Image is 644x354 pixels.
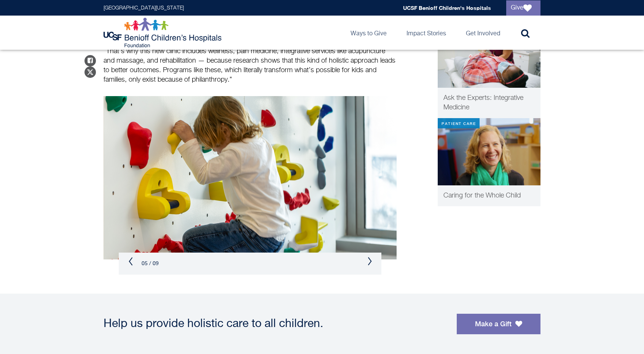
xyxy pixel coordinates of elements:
button: Previous [128,257,133,266]
a: Ways to Give [344,16,393,50]
a: Patient Care Jenifer Matthews, MD Caring for the Whole Child [438,118,540,206]
span: 05 / 09 [142,261,159,266]
div: Patient Care [438,118,480,128]
img: Logo for UCSF Benioff Children's Hospitals Foundation [104,17,223,48]
img: a child on a climbing wall [104,96,397,259]
div: Help us provide holistic care to all children. [104,318,449,330]
img: Jenifer Matthews, MD [438,118,540,185]
a: Make a Gift [457,314,540,334]
a: [GEOGRAPHIC_DATA][US_STATE] [104,5,184,11]
a: Patient Care integrative medicine at our hospitals Ask the Experts: Integrative Medicine [438,21,540,119]
button: Next [367,257,372,266]
a: UCSF Benioff Children's Hospitals [403,5,491,11]
a: Get Involved [460,16,506,50]
span: Ask the Experts: Integrative Medicine [443,95,523,111]
a: Impact Stories [400,16,452,50]
a: Give [506,0,540,16]
span: Caring for the Whole Child [443,192,521,199]
img: integrative medicine at our hospitals [438,21,540,88]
